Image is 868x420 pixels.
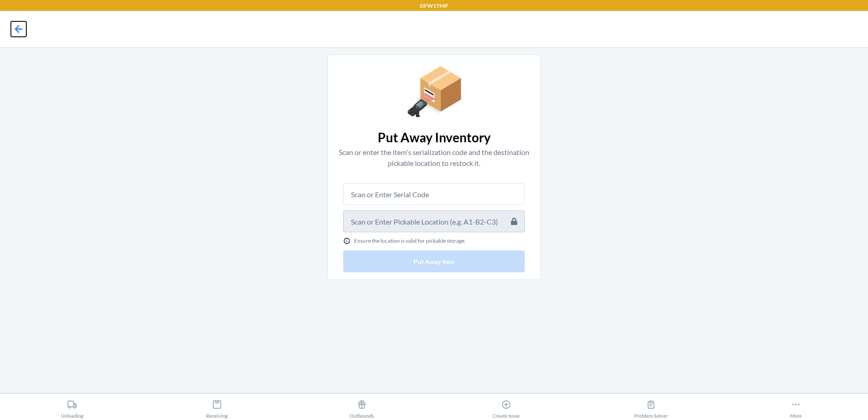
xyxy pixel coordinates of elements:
[343,250,525,272] button: Put Away Item
[339,147,529,169] p: Scan or enter the item's serialization code and the destination pickable location to restock it.
[378,128,491,147] p: Put Away Inventory
[434,394,579,419] button: Create Issue
[723,394,868,419] button: More
[61,396,84,419] div: Unloading
[343,183,525,205] input: Scan or Enter Serial Code
[206,396,228,419] div: Receiving
[145,394,290,419] button: Receiving
[343,210,525,232] input: Scan or Enter Pickable Location (e.g. A1-B2-C3)
[790,396,802,419] div: More
[579,394,724,419] button: Problem Solver
[634,396,668,419] div: Problem Solver
[289,394,434,419] button: Outbounds
[350,396,374,419] div: Outbounds
[354,237,466,245] p: Ensure the location is valid for pickable storage.
[493,396,520,419] div: Create Issue
[420,2,448,10] p: DFW1TMP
